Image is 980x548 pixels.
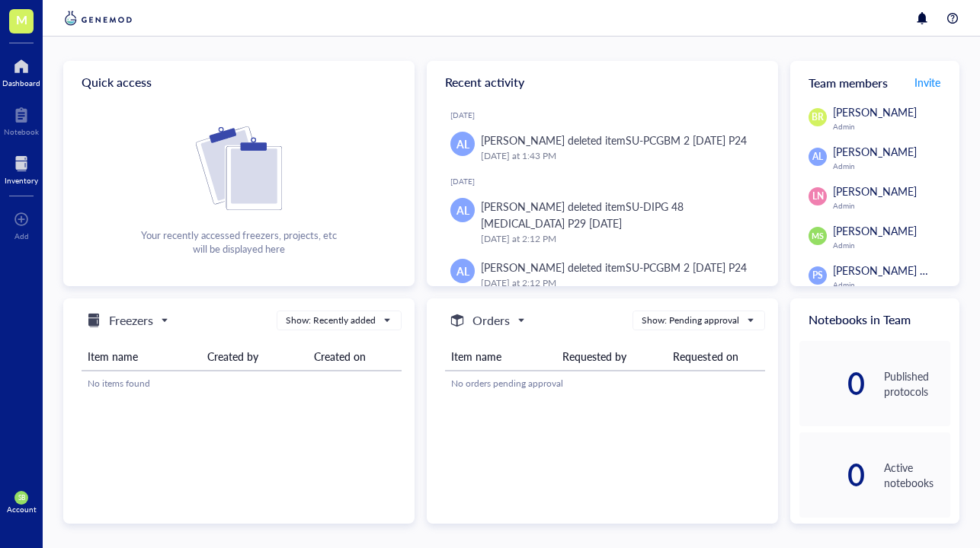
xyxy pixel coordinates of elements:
[427,61,778,104] div: Recent activity
[626,260,747,275] div: SU-PCGBM 2 [DATE] P24
[63,61,415,104] div: Quick access
[456,263,469,279] span: AL
[833,263,953,278] span: [PERSON_NAME] Shared
[308,342,402,371] th: Created on
[61,9,136,27] img: genemod-logo
[5,151,38,185] a: Inventory
[14,231,29,241] div: Add
[833,104,917,119] span: [PERSON_NAME]
[812,110,824,124] span: BR
[456,202,469,218] span: AL
[109,311,153,330] h5: Freezers
[4,103,39,136] a: Notebook
[799,371,866,396] div: 0
[812,150,823,164] span: AL
[799,463,866,487] div: 0
[141,228,337,256] div: Your recently accessed freezers, projects, etc will be displayed here
[450,177,766,186] div: [DATE]
[456,135,469,152] span: AL
[833,223,917,238] span: [PERSON_NAME]
[445,342,556,371] th: Item name
[833,201,950,210] div: Admin
[286,314,376,327] div: Show: Recently added
[812,230,824,242] span: MS
[790,298,959,341] div: Notebooks in Team
[884,460,950,490] div: Active notebooks
[88,377,396,390] div: No items found
[481,148,754,164] div: [DATE] at 1:43 PM
[82,342,201,371] th: Item name
[914,75,940,90] span: Invite
[201,342,308,371] th: Created by
[556,342,668,371] th: Requested by
[16,10,27,29] span: M
[833,183,917,199] span: [PERSON_NAME]
[7,505,37,514] div: Account
[2,78,40,88] div: Dashboard
[642,314,739,327] div: Show: Pending approval
[833,161,950,170] div: Admin
[812,269,823,282] span: PS
[833,280,953,289] div: Admin
[2,54,40,88] a: Dashboard
[481,198,754,231] div: [PERSON_NAME] deleted item
[4,127,39,136] div: Notebook
[472,311,510,330] h5: Orders
[481,132,747,148] div: [PERSON_NAME] deleted item
[450,110,766,119] div: [DATE]
[451,377,759,390] div: No orders pending approval
[812,190,824,203] span: LN
[626,132,747,148] div: SU-PCGBM 2 [DATE] P24
[790,61,959,104] div: Team members
[18,494,24,502] span: SB
[833,241,950,250] div: Admin
[667,342,764,371] th: Requested on
[833,144,917,159] span: [PERSON_NAME]
[833,122,950,131] div: Admin
[196,126,282,210] img: Cf+DiIyRRx+BTSbnYhsZzE9to3+AfuhVxcka4spAAAAAElFTkSuQmCC
[884,368,950,399] div: Published protocols
[481,231,754,247] div: [DATE] at 2:12 PM
[5,176,38,185] div: Inventory
[481,259,747,276] div: [PERSON_NAME] deleted item
[914,70,941,94] button: Invite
